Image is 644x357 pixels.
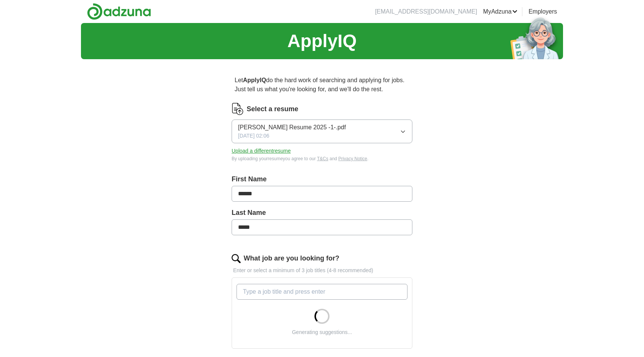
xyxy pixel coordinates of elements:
a: Employers [528,7,557,16]
label: Select a resume [247,104,298,114]
div: By uploading your resume you agree to our and . [232,155,412,162]
button: [PERSON_NAME] Resume 2025 -1-.pdf[DATE] 02:06 [232,120,412,143]
li: [EMAIL_ADDRESS][DOMAIN_NAME] [375,7,477,16]
span: [DATE] 02:06 [238,132,269,140]
img: CV Icon [232,103,244,115]
p: Let do the hard work of searching and applying for jobs. Just tell us what you're looking for, an... [232,73,412,97]
span: [PERSON_NAME] Resume 2025 -1-.pdf [238,123,346,132]
a: Privacy Notice [338,156,367,161]
p: Enter or select a minimum of 3 job titles (4-8 recommended) [232,267,412,274]
label: First Name [232,174,412,184]
img: search.png [232,254,241,263]
input: Type a job title and press enter [237,284,407,300]
label: Last Name [232,208,412,218]
strong: ApplyIQ [243,77,266,83]
img: Adzuna logo [87,3,151,20]
a: MyAdzuna [483,7,518,16]
a: T&Cs [317,156,328,161]
label: What job are you looking for? [244,253,339,264]
h1: ApplyIQ [287,28,357,55]
button: Upload a differentresume [232,147,291,155]
div: Generating suggestions... [292,328,352,336]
